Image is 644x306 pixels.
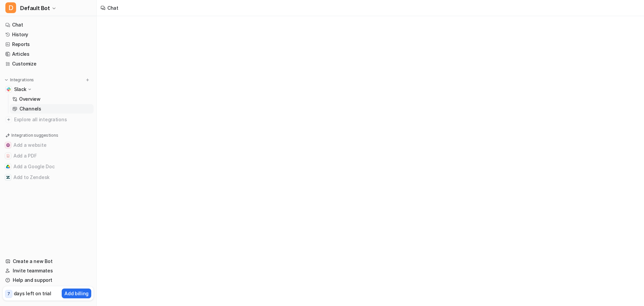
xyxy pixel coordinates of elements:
[3,161,94,172] button: Add a Google DocAdd a Google Doc
[3,49,94,59] a: Articles
[3,20,94,30] a: Chat
[11,132,58,138] p: Integration suggestions
[6,143,10,147] img: Add a website
[3,59,94,69] a: Customize
[5,116,12,123] img: explore all integrations
[3,140,94,150] button: Add a websiteAdd a website
[3,40,94,49] a: Reports
[6,175,10,179] img: Add to Zendesk
[3,275,94,285] a: Help and support
[3,257,94,266] a: Create a new Bot
[10,94,94,104] a: Overview
[10,104,94,114] a: Channels
[20,3,50,13] span: Default Bot
[10,77,34,83] p: Integrations
[6,154,10,158] img: Add a PDF
[14,290,51,297] p: days left on trial
[19,105,41,112] p: Channels
[7,291,10,297] p: 7
[3,30,94,39] a: History
[14,86,26,93] p: Slack
[3,77,36,83] button: Integrations
[6,165,10,169] img: Add a Google Doc
[19,96,41,102] p: Overview
[5,2,16,13] span: D
[3,150,94,161] button: Add a PDFAdd a PDF
[62,289,91,298] button: Add billing
[64,290,89,297] p: Add billing
[85,78,90,82] img: menu_add.svg
[3,115,94,124] a: Explore all integrations
[3,266,94,275] a: Invite teammates
[107,4,118,11] div: Chat
[7,87,11,91] img: Slack
[4,78,9,82] img: expand menu
[14,114,91,125] span: Explore all integrations
[3,172,94,183] button: Add to ZendeskAdd to Zendesk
